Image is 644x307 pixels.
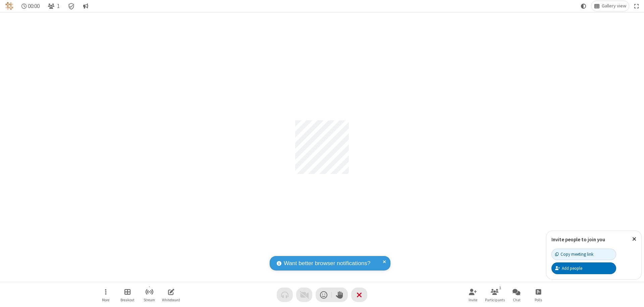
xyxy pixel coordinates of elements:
[497,285,503,291] div: 1
[506,285,527,304] button: Open chat
[19,1,43,11] div: Timer
[463,285,483,304] button: Invite participants (⌘+Shift+I)
[57,3,60,9] span: 1
[65,1,78,11] div: Meeting details Encryption enabled
[469,298,477,302] span: Invite
[602,3,626,9] span: Gallery view
[161,285,181,304] button: Open shared whiteboard
[485,285,505,304] button: Open participant list
[513,298,521,302] span: Chat
[80,1,91,11] button: Conversation
[627,231,641,247] button: Close popover
[120,298,135,302] span: Breakout
[551,236,605,243] label: Invite people to join you
[551,262,616,274] button: Add people
[528,285,548,304] button: Open poll
[485,298,505,302] span: Participants
[632,1,642,11] button: Fullscreen
[5,2,13,10] img: QA Selenium DO NOT DELETE OR CHANGE
[45,1,62,11] button: Open participant list
[28,3,40,9] span: 00:00
[535,298,542,302] span: Polls
[578,1,589,11] button: Using system theme
[284,259,370,268] span: Want better browser notifications?
[551,249,616,260] button: Copy meeting link
[591,1,629,11] button: Change layout
[144,298,155,302] span: Stream
[351,288,367,302] button: End or leave meeting
[162,298,180,302] span: Whiteboard
[555,251,593,257] div: Copy meeting link
[102,298,109,302] span: More
[277,288,293,302] button: Audio problem - check your Internet connection or call by phone
[332,288,348,302] button: Raise hand
[139,285,159,304] button: Start streaming
[117,285,138,304] button: Manage Breakout Rooms
[296,288,312,302] button: Video
[96,285,116,304] button: Open menu
[316,288,332,302] button: Send a reaction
